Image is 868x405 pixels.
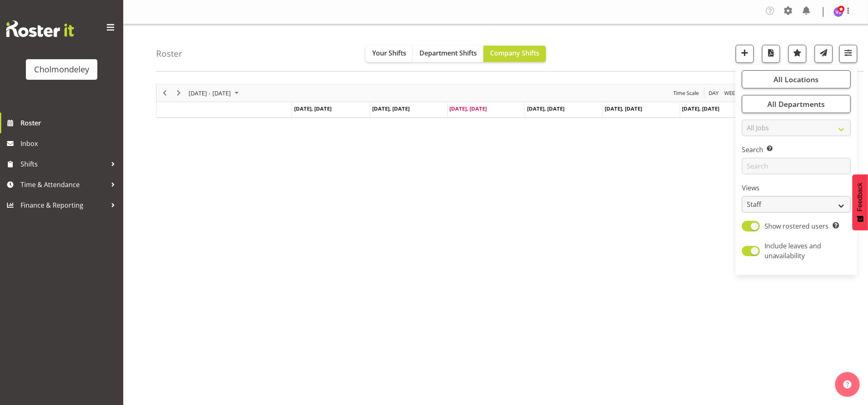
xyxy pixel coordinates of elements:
[372,49,406,58] span: Your Shifts
[450,105,487,112] span: [DATE], [DATE]
[839,45,857,63] button: Filter Shifts
[156,84,835,118] div: Timeline Week of September 3, 2025
[527,105,564,112] span: [DATE], [DATE]
[490,49,539,58] span: Company Shifts
[158,84,172,102] div: Previous
[723,88,739,98] span: Week
[833,7,843,17] img: victoria-spackman5507.jpg
[707,88,720,98] button: Timeline Day
[742,145,851,155] label: Search
[774,74,819,84] span: All Locations
[413,46,484,62] button: Department Shifts
[419,49,477,58] span: Department Shifts
[21,137,119,150] span: Inbox
[723,88,740,98] button: Timeline Week
[372,105,410,112] span: [DATE], [DATE]
[159,88,170,98] button: Previous
[21,199,107,211] span: Finance & Reporting
[843,380,852,389] img: help-xxl-2.png
[21,178,107,191] span: Time & Attendance
[605,105,642,112] span: [DATE], [DATE]
[173,88,184,98] button: Next
[736,45,754,63] button: Add a new shift
[742,158,851,174] input: Search
[34,63,89,76] div: Cholmondeley
[187,88,242,98] button: September 01 - 07, 2025
[788,45,806,63] button: Highlight an important date within the roster.
[767,99,825,109] span: All Departments
[708,88,719,98] span: Day
[742,183,851,193] label: Views
[742,95,851,113] button: All Departments
[366,46,413,62] button: Your Shifts
[672,88,700,98] span: Time Scale
[156,49,182,58] h4: Roster
[682,105,720,112] span: [DATE], [DATE]
[6,21,74,37] img: Rosterit website logo
[21,158,107,170] span: Shifts
[762,45,780,63] button: Download a PDF of the roster according to the set date range.
[852,174,868,230] button: Feedback - Show survey
[188,88,232,98] span: [DATE] - [DATE]
[742,70,851,88] button: All Locations
[672,88,700,98] button: Time Scale
[484,46,546,62] button: Company Shifts
[172,84,186,102] div: Next
[764,241,822,260] span: Include leaves and unavailability
[21,117,119,129] span: Roster
[856,183,864,211] span: Feedback
[294,105,332,112] span: [DATE], [DATE]
[815,45,833,63] button: Send a list of all shifts for the selected filtered period to all rostered employees.
[764,222,829,231] span: Show rostered users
